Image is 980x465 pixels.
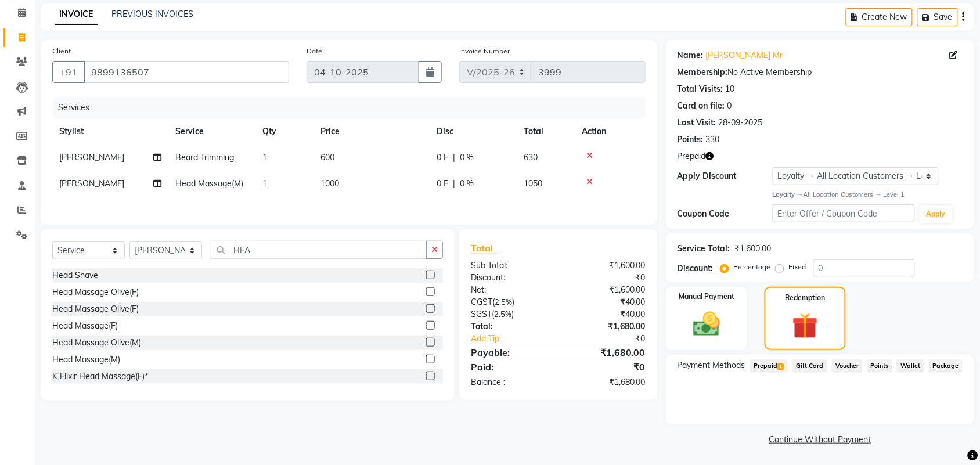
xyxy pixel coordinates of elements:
th: Disc [430,118,517,145]
div: Name: [678,49,704,62]
span: Head Massage(M) [175,178,243,189]
div: Service Total: [678,243,730,255]
span: 0 % [460,152,474,164]
div: Head Massage Olive(F) [52,303,139,315]
div: ₹1,600.00 [735,243,772,255]
div: 10 [726,83,735,95]
span: 600 [320,152,334,163]
div: Balance : [462,376,559,388]
div: Head Shave [52,269,98,282]
div: Total: [462,320,559,333]
button: Create New [846,8,913,26]
label: Date [307,46,322,56]
span: 1050 [524,178,542,189]
input: Search by Name/Mobile/Email/Code [84,61,289,83]
th: Action [575,118,646,145]
div: Coupon Code [678,208,773,220]
span: 630 [524,152,538,163]
span: | [453,178,455,190]
a: Add Tip [462,333,574,345]
span: [PERSON_NAME] [59,178,124,189]
a: Continue Without Payment [668,434,972,446]
span: | [453,152,455,164]
label: Fixed [789,262,806,272]
a: INVOICE [55,4,98,25]
img: _gift.svg [784,310,826,342]
div: ₹40.00 [558,308,654,320]
a: [PERSON_NAME] Mr [706,49,783,62]
span: 0 F [437,152,448,164]
button: +91 [52,61,85,83]
th: Price [314,118,430,145]
span: Prepaid [678,150,706,163]
div: ₹1,600.00 [558,284,654,296]
th: Total [517,118,575,145]
span: 1 [777,363,784,370]
div: Card on file: [678,100,725,112]
div: 330 [706,134,720,146]
label: Invoice Number [459,46,510,56]
div: 28-09-2025 [719,117,763,129]
img: _cash.svg [685,309,729,340]
div: 0 [727,100,732,112]
span: Points [867,359,893,373]
div: ₹1,600.00 [558,259,654,272]
div: K Elixir Head Massage(F)* [52,370,148,383]
div: Payable: [462,345,559,359]
div: ( ) [462,296,559,308]
span: SGST [471,309,492,319]
div: ₹40.00 [558,296,654,308]
span: Prepaid [750,359,788,373]
th: Stylist [52,118,168,145]
div: Discount: [462,272,559,284]
button: Save [917,8,958,26]
span: 1000 [320,178,339,189]
span: [PERSON_NAME] [59,152,124,163]
div: Sub Total: [462,259,559,272]
div: Head Massage(F) [52,320,118,332]
label: Redemption [786,293,826,303]
span: 1 [262,152,267,163]
div: ₹0 [558,272,654,284]
div: Services [53,97,654,118]
div: ₹1,680.00 [558,320,654,333]
strong: Loyalty → [773,190,804,199]
label: Manual Payment [679,291,734,302]
span: Gift Card [792,359,827,373]
label: Client [52,46,71,56]
div: Last Visit: [678,117,716,129]
div: ₹1,680.00 [558,376,654,388]
span: CGST [471,297,492,307]
div: ₹1,680.00 [558,345,654,359]
span: 1 [262,178,267,189]
div: Discount: [678,262,714,275]
div: Head Massage Olive(F) [52,286,139,298]
div: Head Massage(M) [52,354,120,366]
div: Paid: [462,360,559,374]
input: Search or Scan [211,241,427,259]
div: No Active Membership [678,66,963,78]
th: Qty [255,118,314,145]
span: 2.5% [494,309,511,319]
div: Points: [678,134,704,146]
div: Net: [462,284,559,296]
span: Beard Trimming [175,152,234,163]
th: Service [168,118,255,145]
span: Wallet [897,359,924,373]
div: ( ) [462,308,559,320]
div: Total Visits: [678,83,723,95]
span: Package [929,359,963,373]
input: Enter Offer / Coupon Code [773,204,915,222]
button: Apply [920,206,953,223]
span: 0 % [460,178,474,190]
div: Membership: [678,66,728,78]
div: All Location Customers → Level 1 [773,190,963,200]
span: 0 F [437,178,448,190]
span: Voucher [832,359,863,373]
a: PREVIOUS INVOICES [111,9,193,19]
div: Apply Discount [678,170,773,182]
div: Head Massage Olive(M) [52,337,141,349]
div: ₹0 [558,360,654,374]
span: 2.5% [495,297,512,307]
div: ₹0 [574,333,654,345]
